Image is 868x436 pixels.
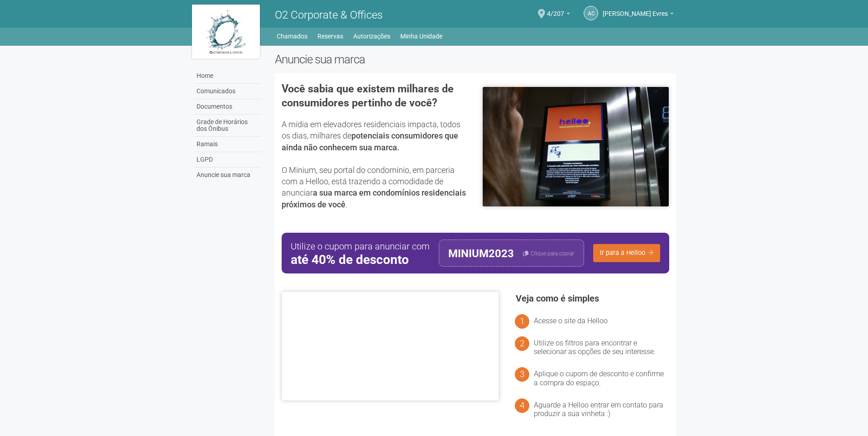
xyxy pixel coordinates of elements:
[194,168,261,182] a: Anuncie sua marca
[194,84,261,99] a: Comunicados
[282,131,458,152] strong: potenciais consumidores que ainda não conhecem sua marca.
[516,294,669,303] h3: Veja como é simples
[400,30,442,43] a: Minha Unidade
[194,152,261,168] a: LGPD
[448,240,514,266] div: MINIUM2023
[317,30,343,43] a: Reservas
[275,53,676,66] h2: Anuncie sua marca
[603,1,668,17] span: Armando Conceição Evres
[603,11,674,19] a: [PERSON_NAME] Evres
[282,82,469,110] h3: Você sabia que existem milhares de consumidores pertinho de você?
[584,6,598,20] a: AC
[291,240,430,267] div: Utilize o cupom para anunciar com
[534,369,669,387] li: Aplique o cupom de desconto e confirme a compra do espaço.
[482,86,669,207] img: helloo-1.jpeg
[593,244,660,262] a: Ir para a Helloo
[275,9,383,21] span: O2 Corporate & Offices
[523,240,574,266] button: Clique para copiar
[547,11,570,19] a: 4/207
[277,30,307,43] a: Chamados
[282,119,469,210] p: A mídia em elevadores residenciais impacta, todos os dias, milhares de O Minium, seu portal do co...
[547,1,564,17] span: 4/207
[192,5,260,59] img: logo.jpg
[282,188,466,209] strong: a sua marca em condomínios residenciais próximos de você
[194,115,261,137] a: Grade de Horários dos Ônibus
[194,137,261,152] a: Ramais
[194,68,261,84] a: Home
[534,316,669,325] li: Acesse o site da Helloo
[291,253,430,267] strong: até 40% de desconto
[534,401,669,418] li: Aguarde a Helloo entrar em contato para produzir a sua vinheta :)
[534,339,669,356] li: Utilize os filtros para encontrar e selecionar as opções de seu interesse.
[194,99,261,115] a: Documentos
[353,30,390,43] a: Autorizações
